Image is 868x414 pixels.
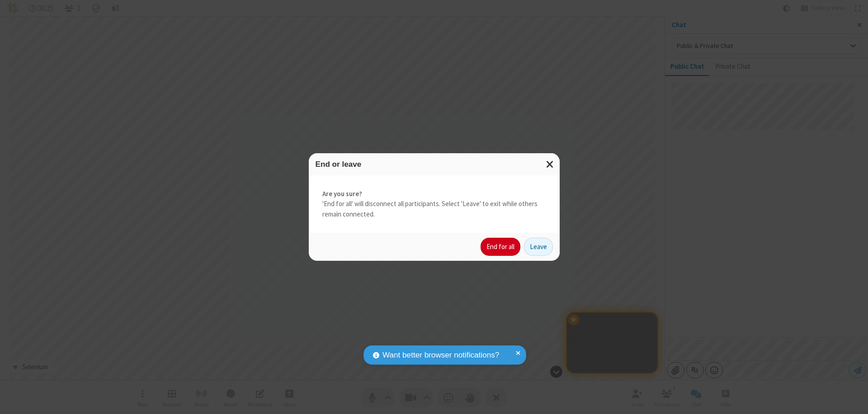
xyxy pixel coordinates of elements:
button: End for all [481,238,520,256]
button: Leave [524,238,553,256]
h3: End or leave [316,160,553,169]
span: Want better browser notifications? [382,349,499,361]
strong: Are you sure? [322,189,546,199]
div: 'End for all' will disconnect all participants. Select 'Leave' to exit while others remain connec... [309,175,560,233]
button: Close modal [541,153,560,175]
